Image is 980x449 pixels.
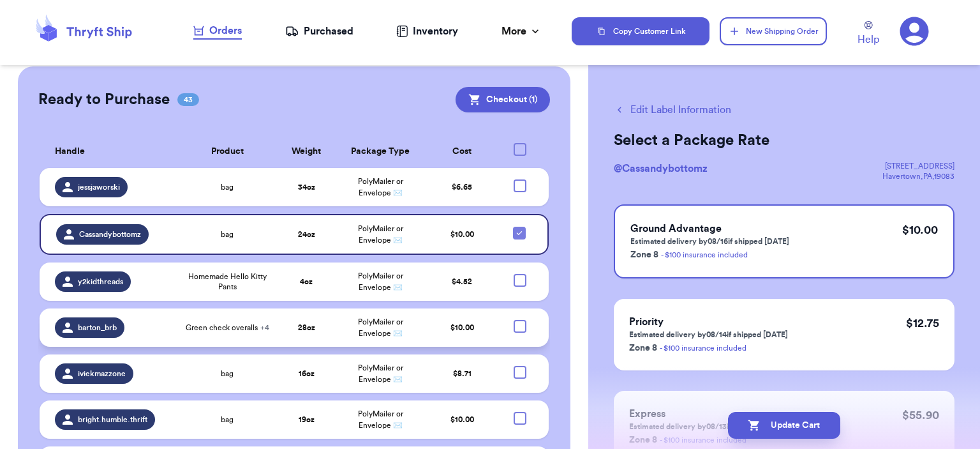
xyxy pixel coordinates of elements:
[450,231,474,238] span: $ 10.00
[358,178,403,197] span: PolyMailer or Envelope ✉️
[300,278,313,285] strong: 4 oz
[336,135,426,168] th: Package Type
[906,314,939,332] p: $ 12.75
[456,87,550,112] button: Checkout (1)
[452,183,472,191] span: $ 6.65
[614,164,708,174] span: @ Cassandybottomz
[720,17,827,45] button: New Shipping Order
[277,135,336,168] th: Weight
[630,236,789,247] p: Estimated delivery by 08/16 if shipped [DATE]
[178,135,277,168] th: Product
[614,130,954,151] h2: Select a Package Rate
[453,370,471,377] span: $ 8.71
[614,102,731,118] button: Edit Label Information
[425,135,499,168] th: Cost
[629,330,788,340] p: Estimated delivery by 08/14 if shipped [DATE]
[452,278,472,285] span: $ 4.52
[298,324,315,331] strong: 28 oz
[221,369,234,379] span: bag
[299,416,315,423] strong: 19 oz
[78,415,147,425] span: bright.humble.thrift
[193,23,242,40] a: Orders
[661,251,748,259] a: - $100 insurance included
[358,272,403,291] span: PolyMailer or Envelope ✉️
[78,369,126,379] span: iviekmazzone
[260,324,269,331] span: + 4
[78,277,123,287] span: y2kidthreads
[358,225,403,244] span: PolyMailer or Envelope ✉️
[38,89,170,110] h2: Ready to Purchase
[221,229,234,240] span: bag
[450,416,474,423] span: $ 10.00
[298,231,315,238] strong: 24 oz
[902,221,938,239] p: $ 10.00
[358,364,403,383] span: PolyMailer or Envelope ✉️
[882,161,954,171] div: [STREET_ADDRESS]
[79,229,141,240] span: Cassandybottomz
[186,323,269,333] span: Green check overalls
[450,324,474,331] span: $ 10.00
[501,24,542,39] div: More
[78,323,117,333] span: barton_brb
[629,344,657,353] span: Zone 8
[177,93,199,106] span: 43
[396,24,458,39] a: Inventory
[857,32,879,47] span: Help
[572,17,709,45] button: Copy Customer Link
[221,415,234,425] span: bag
[285,24,353,39] a: Purchased
[358,318,403,337] span: PolyMailer or Envelope ✉️
[728,412,840,439] button: Update Cart
[882,171,954,181] div: Havertown , PA , 19083
[299,370,315,377] strong: 16 oz
[660,344,746,352] a: - $100 insurance included
[630,250,658,259] span: Zone 8
[857,21,879,47] a: Help
[629,317,664,327] span: Priority
[221,182,234,192] span: bag
[186,271,269,292] span: Homemade Hello Kitty Pants
[193,23,242,38] div: Orders
[298,183,315,191] strong: 34 oz
[358,410,403,429] span: PolyMailer or Envelope ✉️
[630,224,722,234] span: Ground Advantage
[55,145,85,158] span: Handle
[78,182,120,192] span: jessjaworski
